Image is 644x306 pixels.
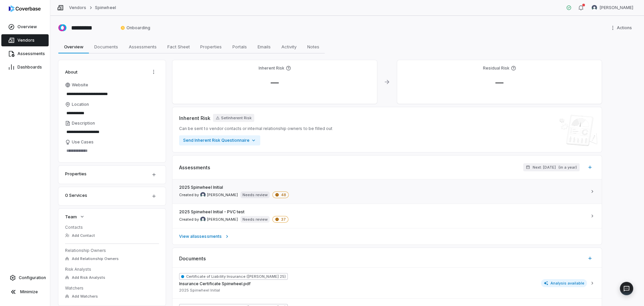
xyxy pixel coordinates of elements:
[172,268,602,298] button: Certificate of Liability Insurance ([PERSON_NAME] 25)Insurance Certificate Spinwheel.pdf2025 Spin...
[165,42,193,51] span: Fact Sheet
[17,38,35,43] span: Vendors
[1,34,49,46] a: Vendors
[179,234,222,239] span: View all assessments
[72,139,94,145] span: Use Cases
[65,89,148,99] input: Website
[179,185,223,190] span: 2025 Spinwheel Initial
[608,23,636,33] button: More actions
[179,115,210,122] span: Inherent Risk
[179,281,251,287] span: Insurance Certificate Spinwheel.pdf
[588,3,637,13] button: Dani Vattuone avatar[PERSON_NAME]
[600,5,633,10] span: [PERSON_NAME]
[17,24,37,30] span: Overview
[3,285,47,299] button: Minimize
[483,65,509,71] h4: Residual Risk
[207,192,238,198] span: [PERSON_NAME]
[72,294,98,299] span: Add Watchers
[179,192,238,198] span: Created by
[179,288,220,293] span: 2025 Spinwheel Initial
[20,289,38,295] span: Minimize
[72,82,88,88] span: Website
[1,21,49,33] a: Overview
[490,78,509,87] span: —
[272,216,288,223] span: 37
[148,67,159,77] button: Actions
[72,275,105,280] span: Add Risk Analysts
[179,209,245,215] span: 2025 Spinwheel Initial - PVC test
[230,42,250,51] span: Portals
[243,192,268,198] p: Needs review
[279,42,299,51] span: Activity
[243,217,268,222] p: Needs review
[17,51,45,56] span: Assessments
[72,102,89,107] span: Location
[259,65,284,71] h4: Inherent Risk
[61,42,86,51] span: Overview
[65,146,159,156] textarea: Use Cases
[9,5,41,12] img: Coverbase logo
[95,5,116,10] a: Spinwheel
[17,64,42,70] span: Dashboards
[126,42,159,51] span: Assessments
[200,217,206,222] img: Dani Vattuone avatar
[92,42,121,51] span: Documents
[533,165,556,170] span: Next: [DATE]
[120,25,150,31] span: Onboarding
[179,255,206,262] span: Documents
[213,114,254,122] button: SetInherent Risk
[72,121,95,126] span: Description
[592,5,597,10] img: Dani Vattuone avatar
[523,163,580,171] button: Next: [DATE](in a year)
[65,69,77,75] span: About
[265,78,284,87] span: —
[172,179,602,204] a: 2025 Spinwheel InitialCreated by Dani Vattuone avatar[PERSON_NAME]Needs review48
[19,275,46,280] span: Configuration
[198,42,224,51] span: Properties
[172,228,602,245] a: View allassessments
[179,126,332,131] span: Can be sent to vendor contacts or internal relationship owners to be filled out
[3,272,47,284] a: Configuration
[172,204,602,228] a: 2025 Spinwheel Initial - PVC testCreated by Dani Vattuone avatar[PERSON_NAME]Needs review37
[207,217,238,222] span: [PERSON_NAME]
[179,217,238,222] span: Created by
[179,135,260,145] button: Send Inherent Risk Questionnaire
[200,192,206,198] img: Dani Vattuone avatar
[179,273,288,280] span: Certificate of Liability Insurance ([PERSON_NAME] 25)
[1,48,49,60] a: Assessments
[63,211,87,223] button: Team
[69,5,86,10] a: Vendors
[272,191,289,198] span: 48
[72,256,119,261] span: Add Relationship Owners
[255,42,273,51] span: Emails
[558,165,577,170] span: ( in a year )
[65,214,77,220] span: Team
[65,127,159,137] textarea: Description
[63,229,97,242] button: Add Contact
[305,42,322,51] span: Notes
[1,61,49,73] a: Dashboards
[65,108,159,118] input: Location
[65,267,159,272] dt: Risk Analysts
[541,279,587,287] span: Analysis available
[65,225,159,230] dt: Contacts
[179,164,210,171] span: Assessments
[65,248,159,253] dt: Relationship Owners
[65,286,159,291] dt: Watchers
